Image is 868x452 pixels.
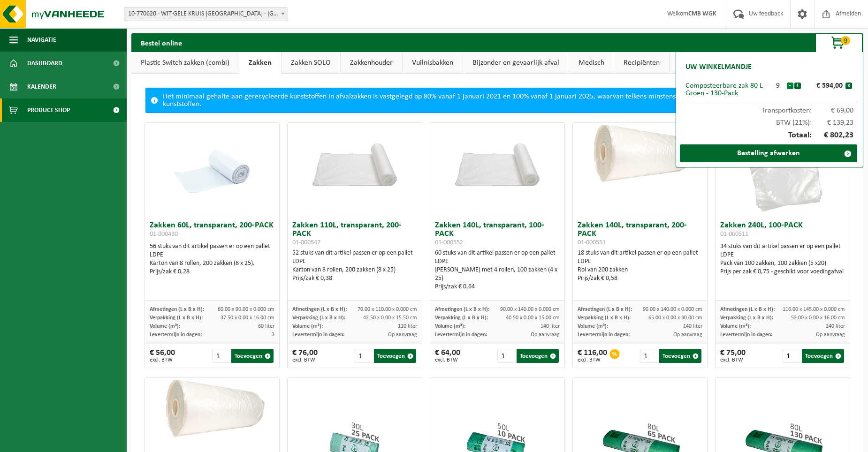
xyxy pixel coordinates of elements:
[720,242,845,276] div: 34 stuks van dit artikel passen er op een pallet
[150,332,202,338] span: Levertermijn in dagen:
[578,315,631,321] span: Verpakking (L x B x H):
[435,221,560,247] h3: Zakken 140L, transparant, 100-PACK
[681,114,858,127] div: BTW (21%):
[435,324,465,329] span: Volume (m³):
[681,57,756,77] h2: Uw winkelmandje
[648,315,702,321] span: 65.00 x 0.00 x 30.00 cm
[659,349,701,363] button: Toevoegen
[292,274,418,283] div: Prijs/zak € 0,38
[614,52,669,74] a: Recipiënten
[720,231,748,238] span: 01-000511
[688,10,716,17] strong: CMB WGK
[435,257,560,266] div: LDPE
[683,324,702,329] span: 140 liter
[787,83,793,89] button: -
[292,257,418,266] div: LDPE
[541,324,560,329] span: 140 liter
[681,127,858,144] div: Totaal:
[292,266,418,274] div: Karton van 8 rollen, 200 zakken (8 x 25)
[578,266,703,274] div: Rol van 200 zakken
[720,259,845,268] div: Pack van 100 zakken, 100 zakken (5 x20)
[292,315,345,321] span: Verpakking (L x B x H):
[374,349,416,363] button: Toevoegen
[497,349,516,363] input: 1
[150,231,178,238] span: 01-000430
[145,378,280,445] img: 01-000510
[150,324,180,329] span: Volume (m³):
[282,52,340,74] a: Zakken SOLO
[681,102,858,114] div: Transportkosten:
[363,315,417,321] span: 42.50 x 0.00 x 15.50 cm
[720,349,746,363] div: € 75,00
[578,357,607,363] span: excl. BTW
[131,52,239,74] a: Plastic Switch zakken (combi)
[150,315,203,321] span: Verpakking (L x B x H):
[578,257,703,266] div: LDPE
[292,349,318,363] div: € 76,00
[573,123,708,190] img: 01-000551
[292,332,344,338] span: Levertermijn in dagen:
[403,52,463,74] a: Vuilnisbakken
[720,315,773,321] span: Verpakking (L x B x H):
[292,324,323,329] span: Volume (m³):
[531,332,560,338] span: Op aanvraag
[150,307,204,312] span: Afmetingen (L x B x H):
[815,33,862,52] button: 9
[826,324,845,329] span: 240 liter
[720,221,845,240] h3: Zakken 240L, 100-PACK
[435,307,489,312] span: Afmetingen (L x B x H):
[720,332,772,338] span: Levertermijn in dagen:
[812,119,854,127] span: € 139,23
[578,221,703,247] h3: Zakken 140L, transparant, 200-PACK
[783,307,845,312] span: 116.00 x 145.00 x 0.000 cm
[803,82,845,90] div: € 594,00
[783,349,801,363] input: 1
[578,324,608,329] span: Volume (m³):
[680,144,857,162] a: Bestelling afwerken
[150,242,275,276] div: 56 stuks van dit artikel passen er op een pallet
[163,88,830,113] div: Het minimaal gehalte aan gerecycleerde kunststoffen in afvalzakken is vastgelegd op 80% vanaf 1 j...
[578,274,703,283] div: Prijs/zak € 0,58
[258,324,274,329] span: 60 liter
[212,349,230,363] input: 1
[673,332,702,338] span: Op aanvraag
[578,249,703,283] div: 18 stuks van dit artikel passen er op een pallet
[150,268,275,276] div: Prijs/zak € 0,28
[358,307,417,312] span: 70.00 x 110.00 x 0.000 cm
[272,332,274,338] span: 3
[430,123,565,190] img: 01-000552
[685,82,769,97] div: Composteerbare zak 80 L - Groen - 130-Pack
[463,52,569,74] a: Bijzonder en gevaarlijk afval
[435,349,460,363] div: € 64,00
[720,251,845,259] div: LDPE
[150,357,175,363] span: excl. BTW
[720,324,751,329] span: Volume (m³):
[218,307,274,312] span: 60.00 x 90.00 x 0.000 cm
[500,307,560,312] span: 90.00 x 140.00 x 0.000 cm
[398,324,417,329] span: 110 liter
[435,332,487,338] span: Levertermijn in dagen:
[670,52,712,74] a: Bigbags
[720,307,775,312] span: Afmetingen (L x B x H):
[221,315,274,321] span: 37.50 x 0.00 x 16.00 cm
[165,123,259,217] img: 01-000430
[435,249,560,291] div: 60 stuks van dit artikel passen er op een pallet
[720,357,746,363] span: excl. BTW
[150,349,175,363] div: € 56,00
[435,239,463,246] span: 01-000552
[769,82,786,90] div: 9
[791,315,845,321] span: 53.00 x 0.00 x 16.00 cm
[150,259,275,268] div: Karton van 8 rollen, 200 zakken (8 x 25).
[845,83,852,89] button: x
[506,315,560,321] span: 40.50 x 0.00 x 15.00 cm
[720,268,845,276] div: Prijs per zak € 0,75 - geschikt voor voedingafval
[578,239,606,246] span: 01-000551
[27,52,62,75] span: Dashboard
[292,249,418,283] div: 52 stuks van dit artikel passen er op een pallet
[27,75,56,98] span: Kalender
[802,349,844,363] button: Toevoegen
[27,28,56,52] span: Navigatie
[435,266,560,283] div: [PERSON_NAME] met 4 rollen, 100 zakken (4 x 25)
[292,221,418,247] h3: Zakken 110L, transparant, 200-PACK
[27,98,70,122] span: Product Shop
